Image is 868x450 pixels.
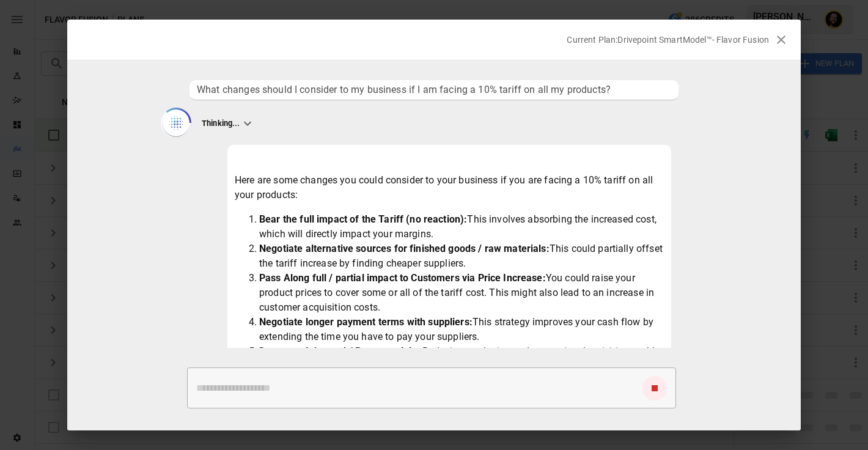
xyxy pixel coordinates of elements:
[259,316,473,328] strong: Negotiate longer payment terms with suppliers:
[567,34,769,46] p: Current Plan: Drivepoint SmartModel™- Flavor Fusion
[235,173,664,202] p: Here are some changes you could consider to your business if you are facing a 10% tariff on all y...
[259,271,664,315] li: You could raise your product prices to cover some or all of the tariff cost. This might also lead...
[202,118,240,129] p: Thinking...
[642,376,667,400] button: cancel response
[259,315,664,344] li: This strategy improves your cash flow by extending the time you have to pay your suppliers.
[259,344,664,388] li: Reducing marketing and promotional activities could help preserve margins by lowering overall cos...
[167,114,185,131] img: Thinking
[197,83,671,97] span: What changes should I consider to my business if I am facing a 10% tariff on all my products?
[259,212,664,242] li: This involves absorbing the increased cost, which will directly impact your margins.
[259,272,546,284] strong: Pass Along full / partial impact to Customers via Price Increase:
[259,345,422,357] strong: Decrease Ad spend / Promo activity:
[259,243,550,254] strong: Negotiate alternative sources for finished goods / raw materials:
[259,242,664,271] li: This could partially offset the tariff increase by finding cheaper suppliers.
[259,213,467,225] strong: Bear the full impact of the Tariff (no reaction):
